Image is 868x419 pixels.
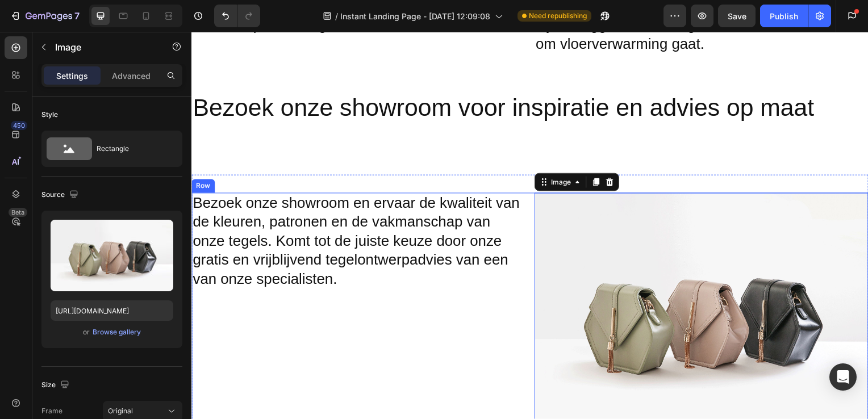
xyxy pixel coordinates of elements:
p: Image [55,40,152,54]
button: Browse gallery [92,326,141,338]
input: https://example.com/image.jpg [51,300,173,321]
div: Style [41,110,58,120]
span: / [335,10,338,22]
button: 7 [5,5,85,27]
span: Original [108,406,133,416]
button: Publish [760,5,808,27]
img: image_demo.jpg [345,162,682,414]
div: Publish [770,10,798,22]
p: Settings [56,70,88,82]
div: Undo/Redo [214,5,260,27]
div: Row [2,150,21,161]
span: Instant Landing Page - [DATE] 12:09:08 [340,10,490,22]
div: Open Intercom Messenger [829,363,857,391]
div: Rectangle [97,136,166,162]
div: 450 [11,121,27,130]
div: Size [41,378,72,393]
div: Browse gallery [93,327,141,337]
span: Need republishing [529,11,587,21]
p: 7 [74,9,80,23]
span: or [83,325,90,339]
button: Save [718,5,756,27]
div: Source [41,187,81,203]
img: preview-image [51,220,173,291]
span: Save [728,11,746,21]
div: Beta [9,208,27,217]
div: Image [360,146,384,157]
p: Advanced [112,70,151,82]
iframe: Design area [191,32,868,419]
label: Frame [41,406,62,416]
